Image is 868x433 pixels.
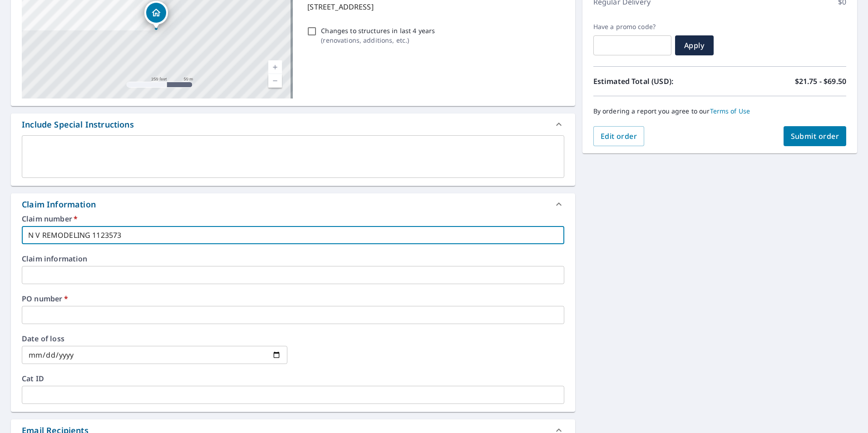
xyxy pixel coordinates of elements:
[22,198,96,211] div: Claim Information
[593,76,720,87] p: Estimated Total (USD):
[144,1,168,29] div: Dropped pin, building 1, Residential property, 22 Bittersweet Ln Norwell, MA 02061
[321,35,435,45] p: ( renovations, additions, etc. )
[22,255,564,262] label: Claim information
[675,35,714,55] button: Apply
[22,215,564,222] label: Claim number
[268,74,282,88] a: Current Level 17, Zoom Out
[682,40,706,50] span: Apply
[593,126,645,146] button: Edit order
[11,193,575,215] div: Claim Information
[11,113,575,135] div: Include Special Instructions
[268,60,282,74] a: Current Level 17, Zoom In
[321,26,435,35] p: Changes to structures in last 4 years
[593,107,846,115] p: By ordering a report you agree to our
[307,1,560,12] p: [STREET_ADDRESS]
[22,335,287,342] label: Date of loss
[22,375,564,382] label: Cat ID
[795,76,846,87] p: $21.75 - $69.50
[710,107,750,115] a: Terms of Use
[791,131,839,141] span: Submit order
[22,295,564,302] label: PO number
[22,118,134,131] div: Include Special Instructions
[601,131,637,141] span: Edit order
[784,126,847,146] button: Submit order
[593,23,671,31] label: Have a promo code?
